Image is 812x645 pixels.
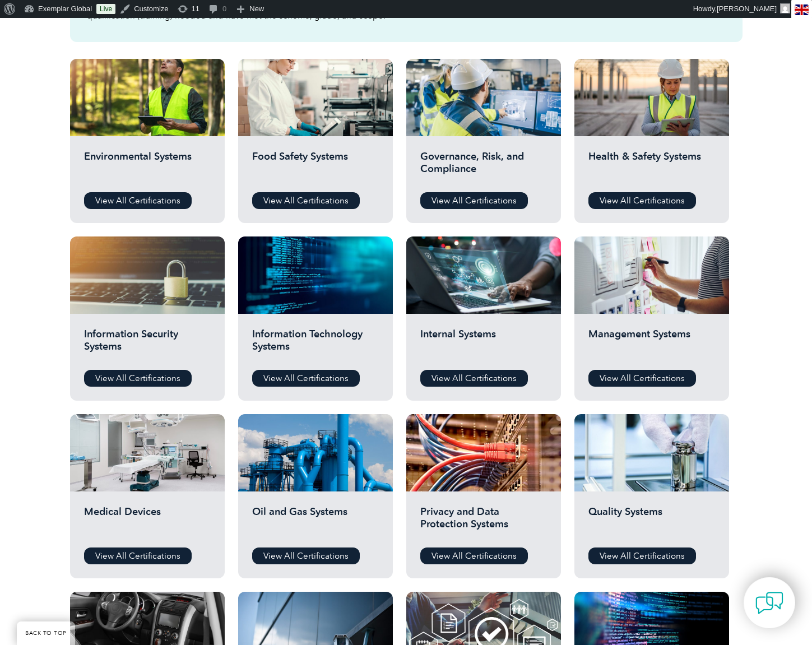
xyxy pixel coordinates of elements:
[420,370,528,387] a: View All Certifications
[588,505,715,539] h2: Quality Systems
[420,192,528,209] a: View All Certifications
[795,4,809,15] img: en
[755,589,783,617] img: contact-chat.png
[252,547,360,564] a: View All Certifications
[96,4,115,14] a: Live
[420,547,528,564] a: View All Certifications
[420,505,547,539] h2: Privacy and Data Protection Systems
[588,370,696,387] a: View All Certifications
[588,192,696,209] a: View All Certifications
[252,192,360,209] a: View All Certifications
[84,370,192,387] a: View All Certifications
[588,150,715,184] h2: Health & Safety Systems
[252,150,379,184] h2: Food Safety Systems
[252,328,379,361] h2: Information Technology Systems
[84,547,192,564] a: View All Certifications
[17,621,75,645] a: BACK TO TOP
[588,328,715,361] h2: Management Systems
[84,505,211,539] h2: Medical Devices
[84,192,192,209] a: View All Certifications
[420,328,547,361] h2: Internal Systems
[84,328,211,361] h2: Information Security Systems
[588,547,696,564] a: View All Certifications
[252,505,379,539] h2: Oil and Gas Systems
[420,150,547,184] h2: Governance, Risk, and Compliance
[717,4,777,13] span: [PERSON_NAME]
[252,370,360,387] a: View All Certifications
[84,150,211,184] h2: Environmental Systems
